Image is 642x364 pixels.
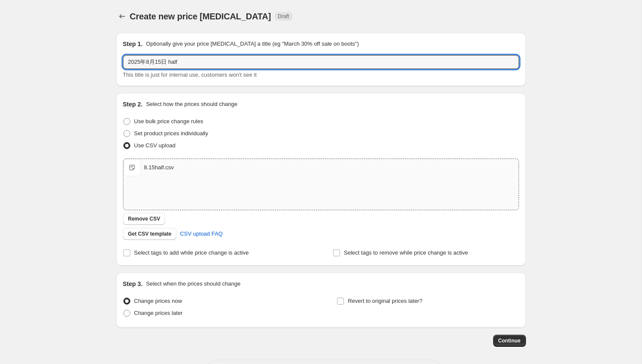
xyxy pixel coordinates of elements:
span: Create new price [MEDICAL_DATA] [130,12,271,21]
button: Price change jobs [116,10,128,22]
span: Change prices now [134,298,182,304]
span: Revert to original prices later? [348,298,422,304]
button: Continue [493,335,526,347]
button: Get CSV template [123,228,177,240]
span: Select tags to add while price change is active [134,249,249,256]
span: Use CSV upload [134,142,176,149]
span: Use bulk price change rules [134,118,203,124]
p: Optionally give your price [MEDICAL_DATA] a title (eg "March 30% off sale on boots") [146,40,359,48]
div: 8.15half.csv [144,163,174,172]
a: CSV upload FAQ [175,227,228,241]
button: Remove CSV [123,213,166,225]
p: Select how the prices should change [146,100,237,109]
span: Select tags to remove while price change is active [344,249,468,256]
span: Continue [498,337,521,344]
input: 30% off holiday sale [123,55,519,69]
span: Change prices later [134,310,183,316]
p: Select when the prices should change [146,280,240,288]
span: This title is just for internal use, customers won't see it [123,72,257,78]
span: Set product prices individually [134,130,208,137]
span: Get CSV template [128,230,172,237]
span: CSV upload FAQ [180,230,223,238]
span: Draft [278,13,289,20]
span: Remove CSV [128,215,160,222]
h2: Step 3. [123,280,143,288]
h2: Step 2. [123,100,143,109]
h2: Step 1. [123,40,143,48]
